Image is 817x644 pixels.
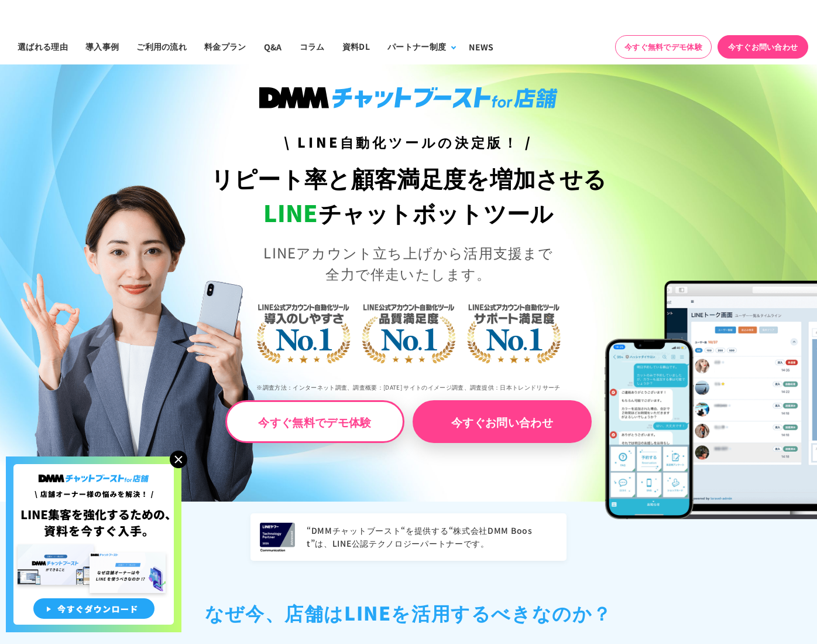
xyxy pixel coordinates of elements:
span: LINE [263,196,318,229]
img: LINE公式アカウント自動化ツール導入のしやすさNo.1｜LINE公式アカウント自動化ツール品質満足度No.1｜LINE公式アカウント自動化ツールサポート満足度No.1 [218,258,599,404]
p: ※調査方法：インターネット調査、調査概要：[DATE] サイトのイメージ調査、調査提供：日本トレンドリサーチ [204,374,613,400]
p: LINEアカウント立ち上げから活用支援まで 全力で伴走いたします。 [204,242,613,284]
a: 選ばれる理由 [9,29,77,64]
h3: \ LINE自動化ツールの決定版！ / [204,132,613,152]
a: 今すぐ無料でデモ体験 [225,400,404,443]
a: 料金プラン [195,29,255,64]
a: NEWS [460,29,502,64]
div: パートナー制度 [387,40,446,53]
img: LINEヤフー Technology Partner 2025 [260,523,295,551]
h2: なぜ今、店舗は LINEを活用するべきなのか？ [66,598,751,626]
a: 今すぐお問い合わせ [413,400,592,443]
a: 導入事例 [77,29,128,64]
a: ご利用の流れ [128,29,195,64]
h1: リピート率と顧客満足度を増加させる チャットボットツール [204,161,613,230]
p: “DMMチャットブースト“を提供する“株式会社DMM Boost”は、LINE公認テクノロジーパートナーです。 [307,524,557,550]
a: 今すぐ無料でデモ体験 [615,35,712,59]
a: 店舗オーナー様の悩みを解決!LINE集客を狂化するための資料を今すぐ入手! [6,456,181,471]
a: Q&A [255,29,291,64]
a: 資料DL [334,29,379,64]
img: 店舗オーナー様の悩みを解決!LINE集客を狂化するための資料を今すぐ入手! [6,456,181,632]
a: 今すぐお問い合わせ [718,35,808,59]
a: コラム [291,29,334,64]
